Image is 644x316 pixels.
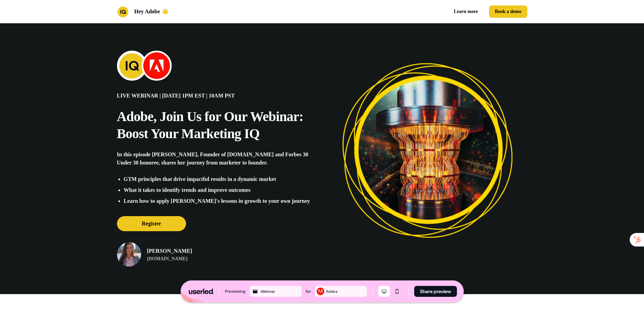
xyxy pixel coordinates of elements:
a: Learn more [448,5,484,18]
p: GTM principles that drive impactful results in a dynamic market [124,175,317,183]
div: Webinar [261,288,300,294]
p: Hey Adobe 👋 [134,8,168,16]
div: for [306,288,311,295]
div: Adobe [326,288,366,294]
div: Previewing [225,288,246,295]
p: Learn how to apply [PERSON_NAME]'s lessons in growth to your own journey [124,197,317,205]
button: Mobile mode [391,286,403,297]
p: What it takes to identify trends and improve outcomes [124,186,317,194]
p: In this episode [PERSON_NAME], Founder of [DOMAIN_NAME] and Forbes 30 Under 30 honoree, shares he... [117,150,317,167]
p: [PERSON_NAME] [147,247,192,255]
button: Register [117,216,186,231]
p: Adobe, Join Us for Our Webinar: Boost Your Marketing IQ [117,108,317,142]
button: Book a demo [489,5,527,18]
p: LIVE WEBINAR | [DATE] 1PM EST | 10AM PST [117,92,317,100]
button: Desktop mode [378,286,390,297]
button: Share preview [414,286,457,297]
p: [DOMAIN_NAME] [147,255,192,262]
